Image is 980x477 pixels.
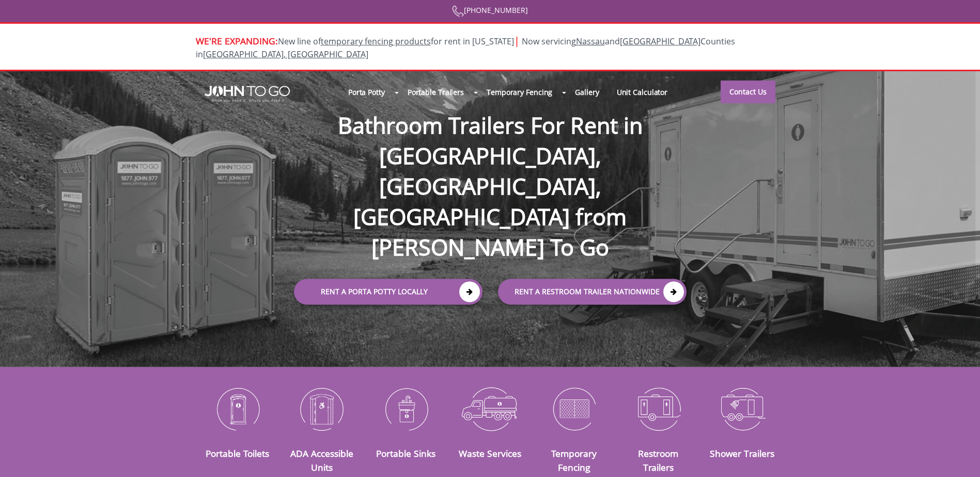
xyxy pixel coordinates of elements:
a: [GEOGRAPHIC_DATA], [GEOGRAPHIC_DATA] [203,49,368,60]
img: Shower-Trailers-icon_N.png [708,382,777,436]
img: Waste-Services-icon_N.png [456,382,524,436]
a: temporary fencing products [321,36,431,47]
a: [PHONE_NUMBER] [452,5,528,15]
a: Porta Potty [339,81,394,103]
a: rent a RESTROOM TRAILER Nationwide [498,279,687,305]
a: Portable Sinks [376,447,435,459]
a: Contact Us [721,81,775,103]
a: [GEOGRAPHIC_DATA] [620,36,701,47]
span: WE'RE EXPANDING: [196,35,278,47]
a: Waste Services [459,447,521,459]
a: Portable Toilets [206,447,269,459]
a: Shower Trailers [710,447,774,459]
a: Nassau [576,36,605,47]
span: New line of for rent in [US_STATE] [196,36,735,60]
img: Portable-Sinks-icon_N.png [371,382,440,436]
a: Rent a Porta Potty Locally [294,279,483,305]
a: Unit Calculator [608,81,677,103]
span: Now servicing and Counties in [196,36,735,60]
h1: Bathroom Trailers For Rent in [GEOGRAPHIC_DATA], [GEOGRAPHIC_DATA], [GEOGRAPHIC_DATA] from [PERSO... [284,77,697,263]
a: Temporary Fencing [478,81,561,103]
img: Temporary-Fencing-cion_N.png [540,382,609,436]
a: ADA Accessible Units [290,447,353,473]
span: | [514,34,520,47]
a: Temporary Fencing [551,447,597,473]
a: Portable Trailers [399,81,473,103]
img: JOHN to go [205,86,290,102]
img: Portable-Toilets-icon_N.png [204,382,272,436]
img: ADA-Accessible-Units-icon_N.png [287,382,356,436]
a: Gallery [566,81,608,103]
img: Restroom-Trailers-icon_N.png [624,382,693,436]
a: Restroom Trailers [638,447,678,473]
